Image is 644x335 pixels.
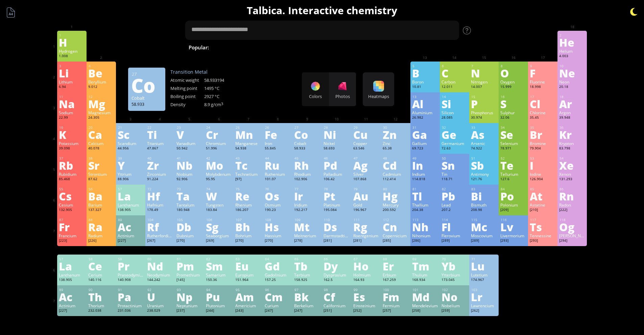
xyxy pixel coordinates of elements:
div: Hafnium [147,202,173,208]
div: 49 [412,156,438,161]
div: 53 [530,156,556,161]
div: Rn [559,191,585,201]
div: 190.23 [265,208,291,213]
div: 55 [59,187,85,191]
div: Calcium [88,141,114,146]
div: 78 [324,187,350,191]
div: 19 [59,125,85,130]
div: Hg [383,191,409,201]
div: Tin [442,171,468,177]
div: B [412,68,438,78]
div: Popular: [189,43,214,52]
div: 88.906 [118,177,144,182]
div: Strontium [88,171,114,177]
div: 35 [530,125,556,130]
div: Melting point [170,85,204,91]
div: Sr [88,160,114,171]
div: Arsenic [471,141,497,146]
div: 112.414 [383,177,409,182]
div: 80 [383,187,409,191]
div: Scandium [118,141,144,146]
div: Cobalt [132,95,162,101]
div: 7 [471,64,497,68]
div: He [559,37,585,48]
div: Iridium [294,202,320,208]
div: Potassium [59,141,85,146]
div: 69.723 [412,146,438,151]
div: Radon [559,202,585,208]
div: 74.922 [471,146,497,151]
div: 12.011 [442,85,468,90]
div: Beryllium [88,79,114,85]
div: Density [170,101,204,107]
div: 39.948 [559,115,585,121]
div: S [500,98,526,109]
div: Ni [324,129,350,140]
div: Chromium [206,141,232,146]
div: 40 [147,156,173,161]
div: Si [442,98,468,109]
div: Cadmium [383,171,409,177]
div: Niobium [176,171,202,177]
div: Yttrium [118,171,144,177]
div: Cs [59,191,85,201]
div: Os [265,191,291,201]
div: Transition Metal [170,69,238,75]
div: Molybdenum [206,171,232,177]
div: Ba [88,191,114,201]
div: 58.933194 [204,77,238,83]
div: Photos [329,93,356,99]
div: Tungsten [206,202,232,208]
div: Au [353,191,379,201]
div: 57 [118,187,144,191]
div: Ta [176,191,202,201]
div: 20 [89,125,114,130]
div: 1 [59,33,85,38]
div: 91.224 [147,177,173,182]
div: Cr [206,129,232,140]
div: Hf [147,191,173,201]
div: 200.592 [383,208,409,213]
div: 81 [412,187,438,191]
div: 54 [559,156,585,161]
div: 63.546 [353,146,379,151]
div: Bi [471,191,497,201]
div: 31 [412,125,438,130]
div: Helium [559,48,585,54]
div: 30.974 [471,115,497,121]
div: Fluorine [530,79,556,85]
div: C [442,68,468,78]
div: 39 [118,156,144,161]
div: Palladium [324,171,350,177]
div: 5 [412,64,438,68]
div: Sn [442,160,468,171]
div: 15.999 [500,85,526,90]
div: 87.62 [88,177,114,182]
div: Argon [559,110,585,115]
div: 4 [89,64,114,68]
div: 34 [501,125,526,130]
div: Kr [559,129,585,140]
div: 20.18 [559,85,585,90]
div: 36 [559,125,585,130]
div: 196.967 [353,208,379,213]
div: Sc [118,129,144,140]
div: 51 [471,156,497,161]
div: 11 [59,95,85,99]
div: Ru [265,160,291,171]
div: I [530,160,556,171]
div: 6 [442,64,468,68]
div: Gallium [412,141,438,146]
div: Pb [442,191,468,201]
div: 101.07 [265,177,291,182]
div: 195.084 [324,208,350,213]
div: Nitrogen [471,79,497,85]
div: 18.998 [530,85,556,90]
div: Atomic weight [170,77,204,83]
div: Magnesium [88,110,114,115]
div: 38 [89,156,114,161]
div: 126.904 [530,177,556,182]
div: Indium [412,171,438,177]
div: 121.76 [471,177,497,182]
div: Rubidium [59,171,85,177]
